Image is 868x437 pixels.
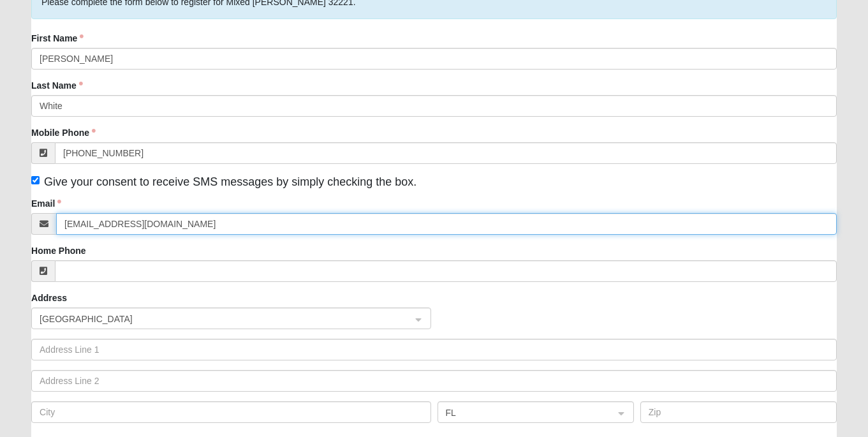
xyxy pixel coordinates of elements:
[446,406,603,420] span: FL
[31,176,40,184] input: Give your consent to receive SMS messages by simply checking the box.
[31,32,84,45] label: First Name
[31,244,86,257] label: Home Phone
[44,175,416,188] span: Give your consent to receive SMS messages by simply checking the box.
[31,197,61,210] label: Email
[31,339,837,360] input: Address Line 1
[31,370,837,392] input: Address Line 2
[31,79,83,92] label: Last Name
[40,312,399,326] span: United States
[31,401,430,423] input: City
[31,292,67,304] label: Address
[31,126,96,139] label: Mobile Phone
[640,401,837,423] input: Zip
